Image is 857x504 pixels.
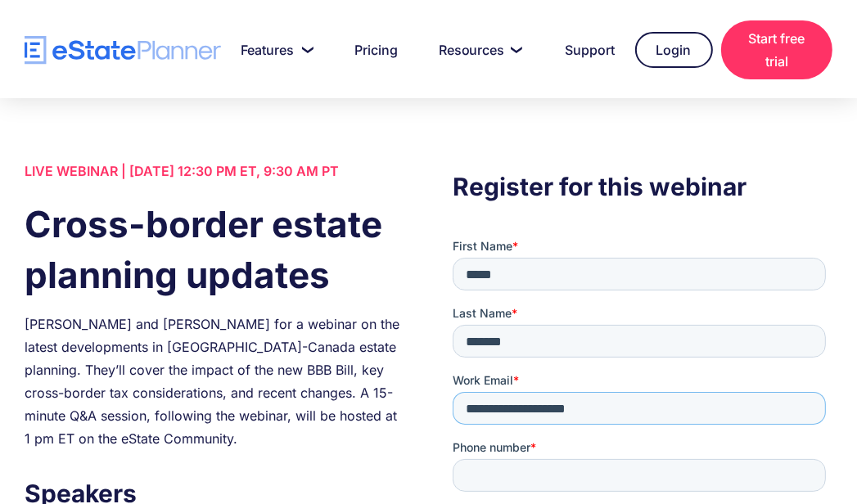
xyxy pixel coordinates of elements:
[635,32,713,68] a: Login
[25,160,404,182] div: LIVE WEBINAR | [DATE] 12:30 PM ET, 9:30 AM PT
[25,199,404,300] h1: Cross-border estate planning updates
[221,34,327,66] a: Features
[25,313,404,450] div: [PERSON_NAME] and [PERSON_NAME] for a webinar on the latest developments in [GEOGRAPHIC_DATA]-Can...
[419,34,538,66] a: Resources
[25,36,221,65] a: home
[546,34,627,66] a: Support
[453,168,832,205] h3: Register for this webinar
[721,20,832,79] a: Start free trial
[335,34,410,66] a: Pricing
